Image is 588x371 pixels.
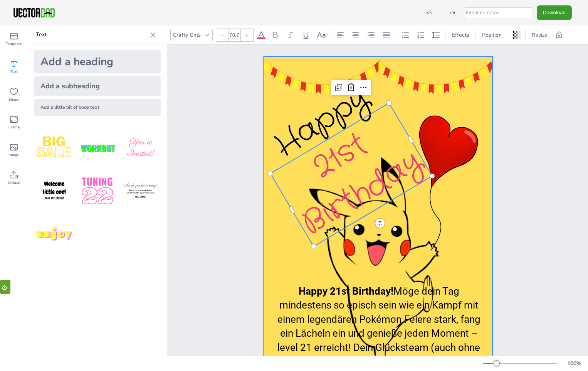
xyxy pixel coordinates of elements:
[529,29,551,41] button: Resize
[34,171,74,211] img: GNLDUe7.png
[450,31,471,39] span: Effects
[77,128,118,168] img: XdJCRjX.png
[480,31,503,39] span: Position
[267,78,377,168] span: Happy
[565,360,583,367] div: 100 %
[34,214,74,255] img: M7yqmqo.png
[8,180,20,186] span: Upload
[8,152,19,158] span: Image
[537,5,572,20] button: Download
[34,99,161,116] div: Add a little bit of body text
[8,96,19,103] span: Shape
[299,285,393,297] span: Happy 21st Birthday!
[121,171,161,211] img: K4iXMrW.png
[8,124,20,130] span: Frame
[12,7,56,19] img: VectorDad-1.png
[464,7,533,18] input: template name
[34,50,161,73] div: Add a heading
[171,30,202,40] div: Crafty Girls
[10,69,18,75] span: Text
[77,171,118,211] img: 1B4LbXY.png
[36,25,147,44] p: Text
[6,41,22,47] span: Template
[121,128,161,168] img: BBMXfK6.png
[294,124,430,246] span: 21st Birthday
[34,76,161,96] div: Add a subheading
[34,128,74,168] img: style1.png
